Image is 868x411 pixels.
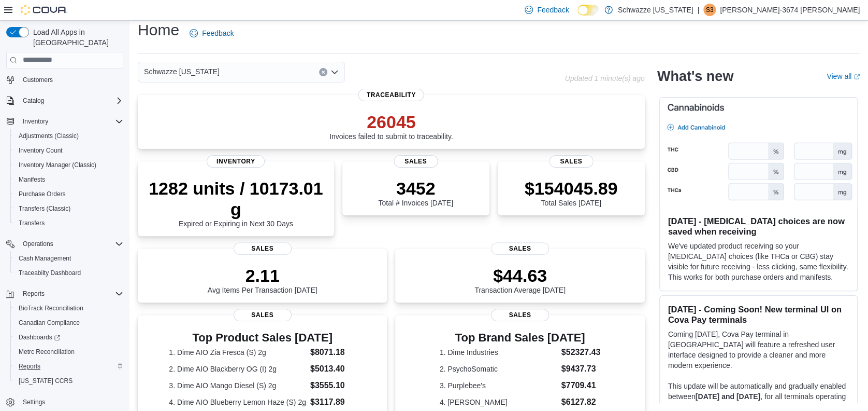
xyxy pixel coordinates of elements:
h3: [DATE] - [MEDICAL_DATA] choices are now saved when receiving [668,216,849,237]
span: Transfers (Classic) [15,202,123,215]
input: Dark Mode [577,5,599,16]
button: Transfers [10,216,127,230]
span: Operations [19,238,123,250]
span: Canadian Compliance [19,319,80,327]
dt: 4. [PERSON_NAME] [440,397,557,407]
h1: Home [138,20,179,40]
span: Inventory [207,155,265,168]
button: Traceabilty Dashboard [10,266,127,280]
div: Expired or Expiring in Next 30 Days [146,178,326,228]
span: [US_STATE] CCRS [19,377,73,385]
a: Customers [19,74,57,86]
button: Reports [10,359,127,374]
dt: 3. Dime AIO Mango Diesel (S) 2g [169,380,306,391]
span: Dashboards [19,333,60,341]
strong: [DATE] and [DATE] [696,392,760,401]
span: Traceabilty Dashboard [19,269,81,277]
span: Operations [23,240,53,248]
h2: What's new [657,68,733,85]
button: Cash Management [10,251,127,266]
dd: $3555.10 [310,379,356,392]
a: BioTrack Reconciliation [15,302,88,314]
span: Transfers [15,217,123,229]
img: Cova [21,5,67,15]
button: Inventory [19,115,52,128]
span: Sales [394,155,438,168]
span: Cash Management [15,252,123,265]
span: Sales [234,309,292,321]
span: Dashboards [15,331,123,344]
a: Metrc Reconciliation [15,346,79,358]
span: Reports [19,362,40,371]
dt: 2. PsychoSomatic [440,364,557,374]
span: Traceability [358,89,424,101]
span: BioTrack Reconciliation [15,302,123,314]
span: Manifests [15,173,123,186]
div: Transaction Average [DATE] [474,265,566,294]
span: Customers [19,73,123,86]
a: [US_STATE] CCRS [15,375,77,387]
button: Inventory [2,114,127,129]
span: Feedback [202,28,234,38]
span: Manifests [19,175,45,184]
p: [PERSON_NAME]-3674 [PERSON_NAME] [720,4,860,16]
div: Invoices failed to submit to traceability. [329,112,453,141]
a: Manifests [15,173,49,186]
span: Metrc Reconciliation [19,348,75,356]
button: Reports [19,287,49,300]
p: Updated 1 minute(s) ago [565,74,644,83]
p: Schwazze [US_STATE] [618,4,693,16]
dd: $6127.82 [561,396,601,408]
button: Inventory Manager (Classic) [10,158,127,172]
span: Traceabilty Dashboard [15,267,123,279]
span: Inventory [19,115,123,128]
span: S3 [706,4,714,16]
span: Inventory Count [19,146,63,155]
span: Washington CCRS [15,375,123,387]
a: Dashboards [15,331,64,344]
button: Clear input [319,68,327,76]
dt: 4. Dime AIO Blueberry Lemon Haze (S) 2g [169,397,306,407]
button: Open list of options [330,68,339,76]
span: Reports [23,290,45,298]
a: Settings [19,396,49,408]
span: Reports [15,360,123,373]
span: Sales [549,155,593,168]
span: Customers [23,76,53,84]
button: Operations [2,237,127,251]
a: View allExternal link [827,72,860,80]
button: Reports [2,286,127,301]
div: Avg Items Per Transaction [DATE] [208,265,317,294]
a: Transfers (Classic) [15,202,75,215]
a: Inventory Count [15,144,67,157]
p: $154045.89 [525,178,618,199]
dd: $3117.89 [310,396,356,408]
dt: 1. Dime AIO Zia Fresca (S) 2g [169,347,306,358]
a: Transfers [15,217,49,229]
button: BioTrack Reconciliation [10,301,127,316]
button: Canadian Compliance [10,316,127,330]
a: Canadian Compliance [15,317,84,329]
p: We've updated product receiving so your [MEDICAL_DATA] choices (like THCa or CBG) stay visible fo... [668,241,849,282]
a: Reports [15,360,45,373]
span: BioTrack Reconciliation [19,304,83,312]
span: Inventory Manager (Classic) [19,161,96,169]
a: Adjustments (Classic) [15,130,83,142]
span: Transfers (Classic) [19,204,70,213]
span: Schwazze [US_STATE] [144,65,220,78]
span: Adjustments (Classic) [15,130,123,142]
h3: [DATE] - Coming Soon! New terminal UI on Cova Pay terminals [668,304,849,325]
div: Total Sales [DATE] [525,178,618,207]
h3: Top Brand Sales [DATE] [440,332,601,344]
span: Sales [234,242,292,255]
span: Purchase Orders [15,188,123,200]
button: Customers [2,72,127,87]
button: Metrc Reconciliation [10,345,127,359]
p: 1282 units / 10173.01 g [146,178,326,220]
button: Operations [19,238,57,250]
span: Reports [19,287,123,300]
span: Purchase Orders [19,190,66,198]
button: Adjustments (Classic) [10,129,127,143]
div: Sarah-3674 Holmes [703,4,716,16]
a: Traceabilty Dashboard [15,267,85,279]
